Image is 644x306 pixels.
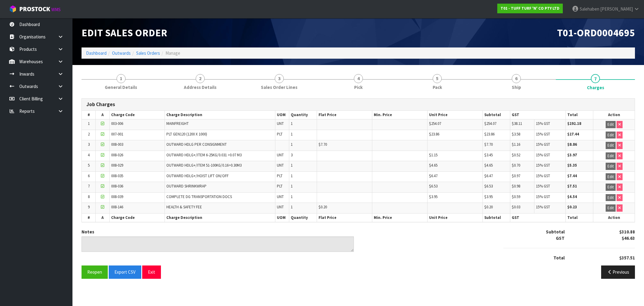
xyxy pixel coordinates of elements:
[291,132,293,137] span: 1
[196,74,205,83] span: 2
[82,192,96,203] td: 8
[82,161,96,172] td: 5
[317,213,372,222] th: Flat Price
[96,111,110,119] th: A
[512,194,520,199] span: $0.59
[82,182,96,193] td: 7
[567,121,581,126] strong: $292.18
[567,142,577,147] strong: $8.86
[319,142,327,147] span: $7.70
[512,74,521,83] span: 6
[553,255,565,261] strong: Total
[536,194,550,199] span: 15% GST
[510,213,566,222] th: GST
[484,184,493,189] span: $6.53
[484,152,493,158] span: $3.45
[566,111,593,119] th: Total
[82,213,96,222] th: #
[82,26,167,39] span: Edit Sales Order
[536,204,550,210] span: 15% GST
[567,204,577,210] strong: $0.23
[165,213,275,222] th: Charge Description
[593,111,635,119] th: Action
[566,213,593,222] th: Total
[484,173,493,178] span: $6.47
[82,130,96,140] td: 2
[536,121,550,126] span: 15% GST
[536,184,550,189] span: 15% GST
[429,163,437,168] span: $4.65
[606,152,616,160] button: Edit
[372,213,427,222] th: Min. Price
[136,50,160,56] a: Sales Orders
[606,204,616,212] button: Edit
[501,6,559,11] strong: T01 - TUFF TURF 'N' CO PTY LTD
[51,7,61,12] small: WMS
[82,111,96,119] th: #
[606,173,616,181] button: Edit
[19,5,50,13] span: ProStock
[567,163,577,168] strong: $5.35
[619,229,635,235] strong: $310.88
[166,194,232,199] span: COMPLETE DG TRANSPORTATION DOCS
[429,184,437,189] span: $6.53
[275,213,289,222] th: UOM
[512,173,520,178] span: $0.97
[9,5,17,13] img: cube-alt.png
[111,152,123,158] span: 008-026
[166,152,242,158] span: OUTWARD HDLG+/ITEM 6-25KG/0.031 >0.07 M3
[512,142,520,147] span: $1.16
[354,84,363,90] span: Pick
[166,121,189,126] span: MAINFREIGHT
[606,163,616,170] button: Edit
[587,84,604,91] span: Charges
[291,184,293,189] span: 1
[567,152,577,158] strong: $3.97
[606,184,616,191] button: Edit
[166,173,229,178] span: OUTWARD HDLG+/HOIST LIFT ON/OFF
[82,140,96,151] td: 3
[429,132,439,137] span: $23.86
[484,121,496,126] span: $254.07
[536,173,550,178] span: 15% GST
[291,204,293,210] span: 1
[86,50,107,56] a: Dashboard
[165,50,180,56] span: Manage
[277,152,284,158] span: UNT
[277,184,283,189] span: PLT
[111,184,123,189] span: 008-036
[429,121,441,126] span: $254.07
[536,152,550,158] span: 15% GST
[166,142,227,147] span: OUTWARD HDLG PER CONSIGNMENT
[82,229,94,235] label: Notes
[482,213,510,222] th: Subtotal
[567,184,577,189] strong: $7.51
[593,213,635,222] th: Action
[277,194,284,199] span: UNT
[606,142,616,149] button: Edit
[82,119,96,130] td: 1
[291,194,293,199] span: 1
[109,265,141,278] button: Export CSV
[142,265,161,278] button: Exit
[277,121,284,126] span: UNT
[277,163,284,168] span: UNT
[512,163,520,168] span: $0.70
[110,111,165,119] th: Charge Code
[484,142,493,147] span: $7.70
[567,173,577,178] strong: $7.44
[277,173,283,178] span: PLT
[291,173,293,178] span: 1
[111,204,123,210] span: 008-146
[512,132,520,137] span: $3.58
[291,152,293,158] span: 3
[546,229,565,235] strong: Subtotal
[319,204,327,210] span: $0.20
[111,173,123,178] span: 008-035
[429,173,437,178] span: $6.47
[354,74,363,83] span: 4
[289,213,317,222] th: Quantity
[567,194,577,199] strong: $4.54
[96,213,110,222] th: A
[289,111,317,119] th: Quantity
